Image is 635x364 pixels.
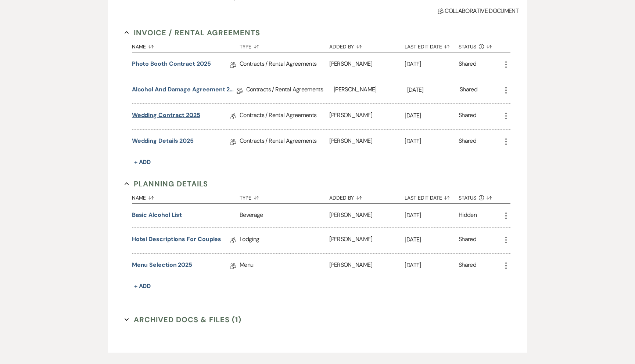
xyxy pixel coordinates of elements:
[405,211,459,220] p: [DATE]
[459,111,476,122] div: Shared
[329,204,405,227] div: [PERSON_NAME]
[125,314,241,325] button: Archived Docs & Files (1)
[407,85,460,95] p: [DATE]
[459,195,476,200] span: Status
[132,38,240,52] button: Name
[240,104,329,129] div: Contracts / Rental Agreements
[438,7,519,15] span: Collaborative document
[405,189,459,203] button: Last Edit Date
[134,282,151,290] span: + Add
[405,136,459,146] p: [DATE]
[132,211,182,219] button: Basic Alcohol List
[132,189,240,203] button: Name
[459,59,476,71] div: Shared
[240,228,329,253] div: Lodging
[132,136,194,148] a: Wedding Details 2025
[134,158,151,166] span: + Add
[240,52,329,78] div: Contracts / Rental Agreements
[405,111,459,120] p: [DATE]
[132,111,200,122] a: Wedding Contract 2025
[329,52,405,78] div: [PERSON_NAME]
[459,189,502,203] button: Status
[329,254,405,279] div: [PERSON_NAME]
[132,261,192,272] a: Menu Selection 2025
[240,254,329,279] div: Menu
[459,38,502,52] button: Status
[125,178,208,189] button: Planning Details
[329,130,405,155] div: [PERSON_NAME]
[125,27,260,38] button: Invoice / Rental Agreements
[329,189,405,203] button: Added By
[240,189,329,203] button: Type
[405,235,459,244] p: [DATE]
[329,104,405,129] div: [PERSON_NAME]
[240,38,329,52] button: Type
[405,38,459,52] button: Last Edit Date
[459,211,477,221] div: Hidden
[460,85,477,97] div: Shared
[459,44,476,49] span: Status
[240,204,329,227] div: Beverage
[132,281,153,291] button: + Add
[334,78,407,103] div: [PERSON_NAME]
[132,235,222,246] a: Hotel Descriptions for Couples
[405,261,459,270] p: [DATE]
[132,157,153,167] button: + Add
[329,228,405,253] div: [PERSON_NAME]
[246,78,334,103] div: Contracts / Rental Agreements
[132,59,211,71] a: Photo Booth Contract 2025
[405,59,459,69] p: [DATE]
[132,85,237,97] a: Alcohol and Damage Agreement 2025
[240,130,329,155] div: Contracts / Rental Agreements
[459,136,476,148] div: Shared
[329,38,405,52] button: Added By
[459,235,476,246] div: Shared
[459,261,476,272] div: Shared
